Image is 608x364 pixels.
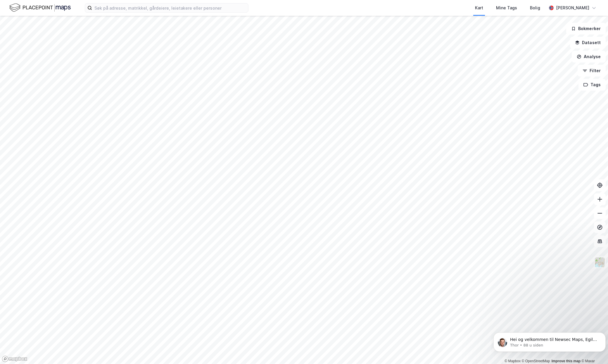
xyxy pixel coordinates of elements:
div: [PERSON_NAME] [556,4,589,11]
button: Analyse [572,51,606,63]
div: Kart [475,4,483,11]
button: Datasett [570,37,606,48]
button: Bokmerker [566,23,606,34]
iframe: Intercom notifications melding [491,320,608,361]
img: Z [594,257,605,268]
button: Filter [578,65,606,77]
a: Improve this map [552,359,581,363]
button: Tags [578,79,606,91]
a: OpenStreetMap [522,359,550,363]
div: Mine Tags [496,4,517,11]
img: logo.f888ab2527a4732fd821a326f86c7f29.svg [9,3,71,13]
a: Mapbox homepage [2,356,27,362]
div: Bolig [530,4,540,11]
input: Søk på adresse, matrikkel, gårdeiere, leietakere eller personer [92,4,248,12]
a: Mapbox [505,359,521,363]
